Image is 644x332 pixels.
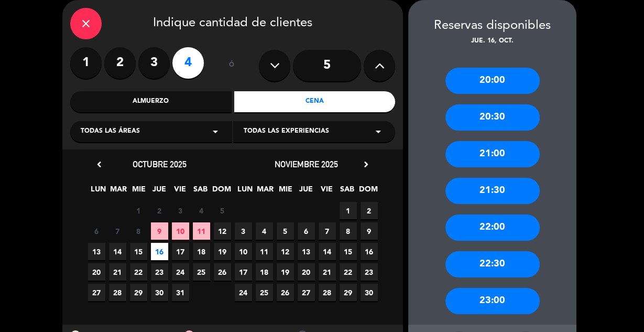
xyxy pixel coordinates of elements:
[319,243,336,260] span: 14
[193,263,210,281] span: 25
[318,183,335,200] span: VIE
[151,263,168,281] span: 23
[81,126,140,137] span: Todas las áreas
[151,183,168,200] span: JUE
[372,125,385,138] i: arrow_drop_down
[298,284,315,301] span: 27
[193,202,210,219] span: 4
[214,202,231,219] span: 5
[340,202,357,219] span: 1
[340,243,357,260] span: 15
[256,284,273,301] span: 25
[319,263,336,281] span: 21
[277,222,294,240] span: 5
[151,222,168,240] span: 9
[277,263,294,281] span: 19
[214,263,231,281] span: 26
[192,183,209,200] span: SAB
[88,243,105,260] span: 13
[172,284,189,301] span: 31
[340,263,357,281] span: 22
[277,284,294,301] span: 26
[94,159,105,170] i: chevron_left
[235,284,252,301] span: 24
[361,222,378,240] span: 9
[277,243,294,260] span: 12
[234,91,396,112] div: Cena
[193,243,210,260] span: 18
[172,222,189,240] span: 10
[172,202,189,219] span: 3
[256,263,273,281] span: 18
[298,222,315,240] span: 6
[359,183,376,200] span: DOM
[110,183,127,200] span: MAR
[361,202,378,219] span: 2
[88,263,105,281] span: 20
[90,183,107,200] span: LUN
[235,222,252,240] span: 3
[109,284,126,301] span: 28
[109,243,126,260] span: 14
[70,47,102,79] label: 1
[88,284,105,301] span: 27
[172,47,204,79] label: 4
[361,243,378,260] span: 16
[151,284,168,301] span: 30
[212,183,230,200] span: DOM
[445,215,540,241] div: 22:00
[445,68,540,94] div: 20:00
[445,178,540,204] div: 21:30
[256,243,273,260] span: 11
[172,263,189,281] span: 24
[236,183,254,200] span: LUN
[133,159,187,169] span: octubre 2025
[298,183,315,200] span: JUE
[138,47,170,79] label: 3
[172,243,189,260] span: 17
[277,183,294,200] span: MIE
[104,47,136,79] label: 2
[80,17,92,30] i: close
[130,222,147,240] span: 8
[340,222,357,240] span: 8
[408,36,576,47] div: jue. 16, oct.
[235,263,252,281] span: 17
[445,288,540,314] div: 23:00
[151,243,168,260] span: 16
[88,222,105,240] span: 6
[445,251,540,277] div: 22:30
[130,284,147,301] span: 29
[130,183,148,200] span: MIE
[361,263,378,281] span: 23
[130,202,147,219] span: 1
[244,126,329,137] span: Todas las experiencias
[214,222,231,240] span: 12
[209,125,222,138] i: arrow_drop_down
[193,222,210,240] span: 11
[445,141,540,167] div: 21:00
[408,16,576,36] div: Reservas disponibles
[445,104,540,131] div: 20:30
[319,284,336,301] span: 28
[130,243,147,260] span: 15
[214,47,248,84] div: ó
[319,222,336,240] span: 7
[340,284,357,301] span: 29
[339,183,356,200] span: SAB
[361,159,372,170] i: chevron_right
[235,243,252,260] span: 10
[298,243,315,260] span: 13
[214,243,231,260] span: 19
[171,183,189,200] span: VIE
[361,284,378,301] span: 30
[257,183,274,200] span: MAR
[256,222,273,240] span: 4
[109,263,126,281] span: 21
[109,222,126,240] span: 7
[70,8,395,39] div: Indique cantidad de clientes
[130,263,147,281] span: 22
[70,91,232,112] div: Almuerzo
[298,263,315,281] span: 20
[275,159,338,169] span: noviembre 2025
